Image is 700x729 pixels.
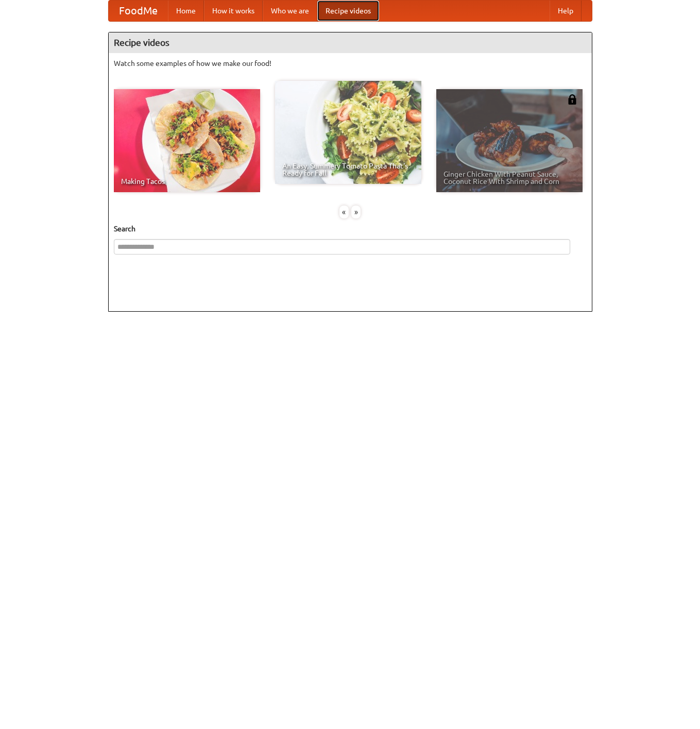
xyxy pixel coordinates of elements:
span: Making Tacos [121,178,253,185]
a: Home [168,1,204,21]
a: Help [550,1,582,21]
h5: Search [114,224,587,234]
a: How it works [204,1,263,21]
a: Making Tacos [114,89,260,192]
a: FoodMe [109,1,168,21]
div: » [351,206,361,218]
div: « [339,206,349,218]
img: 483408.png [567,94,577,105]
p: Watch some examples of how we make our food! [114,58,587,69]
a: An Easy, Summery Tomato Pasta That's Ready for Fall [275,81,421,184]
h4: Recipe videos [109,32,592,53]
a: Recipe videos [317,1,379,21]
span: An Easy, Summery Tomato Pasta That's Ready for Fall [282,162,414,177]
a: Who we are [263,1,317,21]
